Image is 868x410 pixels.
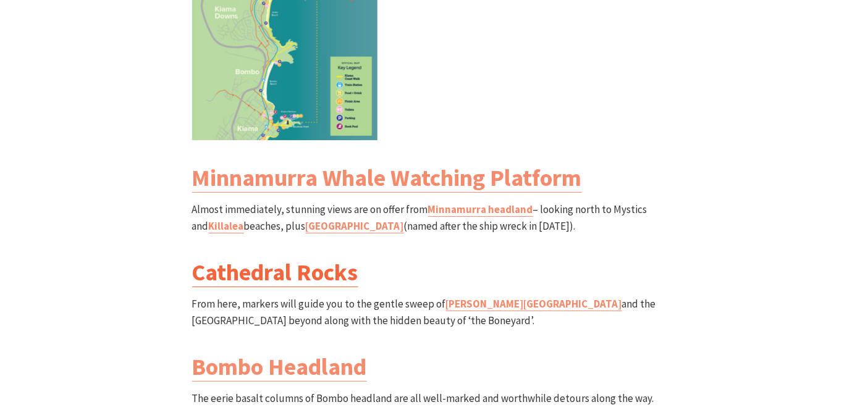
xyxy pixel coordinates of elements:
a: Bombo Headland [192,352,367,382]
a: [GEOGRAPHIC_DATA] [306,219,404,233]
p: From here, markers will guide you to the gentle sweep of and the [GEOGRAPHIC_DATA] beyond along w... [192,296,676,329]
a: Minnamurra Whale Watching Platform [192,163,582,193]
a: Cathedral Rocks [192,257,358,287]
a: Killalea [209,219,244,233]
a: Minnamurra headland [428,203,533,217]
a: [PERSON_NAME][GEOGRAPHIC_DATA] [446,297,622,311]
p: Almost immediately, stunning views are on offer from – looking north to Mystics and beaches, plus... [192,201,676,235]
